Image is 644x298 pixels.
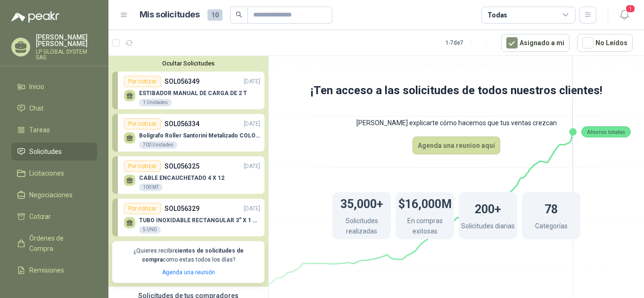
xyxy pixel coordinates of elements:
div: 100 MT [139,184,163,191]
span: Cotizar [29,211,51,222]
p: CABLE ENCAUCHETADO 4 X 12 [139,175,224,181]
div: 1 Unidades [139,99,172,106]
a: Por cotizarSOL056325[DATE] CABLE ENCAUCHETADO 4 X 12100 MT [112,156,264,194]
p: [DATE] [244,120,260,129]
div: Todas [487,10,507,20]
p: [DATE] [244,77,260,86]
h1: $16,000M [398,193,452,213]
span: 1 [625,4,636,13]
p: LP GLOBAL SYSTEM SAS [36,49,97,60]
p: ¿Quieres recibir como estas todos los días? [118,247,259,265]
p: SOL056329 [165,203,199,214]
p: Solicitudes realizadas [332,216,391,239]
span: Inicio [29,81,44,92]
p: [PERSON_NAME] [PERSON_NAME] [36,34,97,47]
a: Agenda una reunión [162,269,215,276]
a: Por cotizarSOL056334[DATE] Bolígrafo Roller Santorini Metalizado COLOR MORADO 1logo700 Unidades [112,114,264,152]
h1: Mis solicitudes [140,8,200,22]
p: SOL056334 [165,119,199,129]
img: Logo peakr [11,11,59,23]
div: Por cotizar [124,118,161,129]
a: Licitaciones [11,164,97,182]
p: SOL056349 [165,76,199,87]
a: Solicitudes [11,143,97,161]
p: Bolígrafo Roller Santorini Metalizado COLOR MORADO 1logo [139,132,260,139]
div: Por cotizar [124,76,161,87]
button: Agenda una reunion aquí [413,137,500,154]
div: 700 Unidades [139,141,177,149]
p: Categorías [535,221,568,234]
span: Licitaciones [29,168,64,178]
span: Negociaciones [29,190,73,200]
b: cientos de solicitudes de compra [142,248,244,263]
p: [DATE] [244,162,260,171]
a: Negociaciones [11,186,97,204]
a: Chat [11,99,97,117]
a: Por cotizarSOL056329[DATE] TUBO INOXIDABLE RECTANGULAR 3” X 1 ½” X 1/8 X 6 MTS5 UND [112,199,264,236]
h1: 35,000+ [340,193,383,213]
p: SOL056325 [165,161,199,171]
p: [DATE] [244,204,260,213]
p: TUBO INOXIDABLE RECTANGULAR 3” X 1 ½” X 1/8 X 6 MTS [139,217,260,224]
button: 1 [616,7,633,24]
button: Asignado a mi [501,34,570,52]
span: Solicitudes [29,146,62,157]
div: Por cotizar [124,203,161,214]
div: Por cotizar [124,161,161,172]
p: En compras exitosas [396,216,454,239]
a: Por cotizarSOL056349[DATE] ESTIBADOR MANUAL DE CARGA DE 2 T1 Unidades [112,72,264,109]
a: Cotizar [11,208,97,226]
span: search [236,11,242,18]
button: Ocultar Solicitudes [112,60,264,67]
a: Tareas [11,121,97,139]
span: Tareas [29,125,50,135]
div: 1 - 7 de 7 [446,35,494,50]
div: 5 UND [139,226,161,234]
span: Órdenes de Compra [29,233,88,254]
a: Inicio [11,78,97,96]
span: 10 [207,9,223,21]
a: Remisiones [11,261,97,279]
a: Órdenes de Compra [11,229,97,258]
p: Solicitudes diarias [461,221,515,234]
span: Remisiones [29,265,64,275]
div: Ocultar SolicitudesPor cotizarSOL056349[DATE] ESTIBADOR MANUAL DE CARGA DE 2 T1 UnidadesPor cotiz... [108,56,268,287]
button: No Leídos [577,34,633,52]
h1: 200+ [475,198,501,218]
p: ESTIBADOR MANUAL DE CARGA DE 2 T [139,90,247,97]
h1: 78 [545,198,558,218]
span: Chat [29,103,43,113]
